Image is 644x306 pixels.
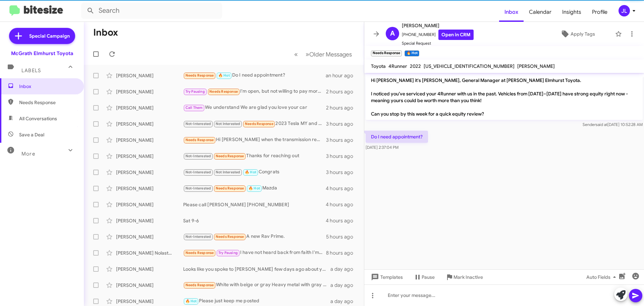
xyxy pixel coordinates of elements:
div: [PERSON_NAME] [116,72,183,79]
input: Search [81,3,222,19]
div: [PERSON_NAME] [116,104,183,111]
div: 3 hours ago [326,137,359,143]
div: [PERSON_NAME] [116,233,183,240]
a: Inbox [499,2,524,22]
div: Congrats [183,168,326,176]
h1: Inbox [93,27,118,38]
span: 4Runner [388,63,407,69]
div: [PERSON_NAME] [116,121,183,127]
span: Labels [21,68,41,74]
span: 🔥 Hot [185,299,197,303]
div: an hour ago [326,72,359,79]
div: a day ago [330,298,359,305]
span: Templates [370,271,403,283]
div: Please call [PERSON_NAME] [PHONE_NUMBER] [183,201,326,208]
div: [PERSON_NAME] [116,169,183,176]
div: Do I need appointment? [183,72,326,79]
span: 🔥 Hot [218,73,230,78]
div: 4 hours ago [326,217,359,224]
div: [PERSON_NAME] [116,153,183,160]
a: Insights [557,2,587,22]
div: Hi [PERSON_NAME] when the transmission required replacing with 113,000 miles no stock and no supp... [183,136,326,144]
span: Needs Response [185,73,214,78]
div: 4 hours ago [326,201,359,208]
span: Needs Response [19,99,76,106]
div: [PERSON_NAME] [116,137,183,143]
span: » [306,50,309,58]
span: [US_VEHICLE_IDENTIFICATION_NUMBER] [424,63,515,69]
div: 5 hours ago [326,233,359,240]
div: White with beige or gray Heavy metal with gray interior [183,281,330,289]
span: Mark Inactive [453,271,483,283]
div: a day ago [330,266,359,272]
button: Auto Fields [581,271,624,283]
div: Looks like you spoke to [PERSON_NAME] few days ago about you and your husband coming by [183,266,330,272]
span: Toyota [371,63,386,69]
div: I have not heard back from faith I'm willing to make a deal to get this vehicle I am very very in... [183,249,326,257]
a: Calendar [524,2,557,22]
span: Needs Response [216,186,244,190]
span: More [21,151,35,157]
div: [PERSON_NAME] [116,298,183,305]
div: Mazda [183,184,326,192]
div: [PERSON_NAME] [116,185,183,192]
div: [PERSON_NAME] [116,282,183,289]
div: I'm open, but not willing to pay more than I currently pay but also not willing to downsize. [183,88,326,95]
a: Open in CRM [438,30,474,40]
span: Auto Fields [586,271,619,283]
button: Templates [364,271,408,283]
div: A new Rav Prime. [183,233,326,241]
span: Try Pausing [185,89,205,94]
span: Needs Response [185,283,214,287]
span: Not-Interested [185,154,211,158]
div: 4 hours ago [326,185,359,192]
p: Hi [PERSON_NAME] it's [PERSON_NAME], General Manager at [PERSON_NAME] Elmhurst Toyota. I noticed ... [366,74,643,120]
span: [PERSON_NAME] [517,63,555,69]
div: 2023 Tesla MY and 2024 Sportage PHEV. [183,120,326,128]
span: Needs Response [245,122,273,126]
a: Special Campaign [9,28,75,44]
div: McGrath Elmhurst Toyota [11,50,73,57]
span: All Conversations [19,115,57,122]
span: Not Interested [216,122,240,126]
small: Needs Response [371,50,402,56]
div: [PERSON_NAME] Nolastname122950582 [116,250,183,256]
div: Sat 9-6 [183,217,326,224]
span: Save a Deal [19,131,44,138]
button: Previous [290,47,302,61]
button: JL [613,5,637,16]
span: [DATE] 2:37:04 PM [366,145,398,150]
div: 3 hours ago [326,153,359,160]
nav: Page navigation example [290,47,356,61]
div: [PERSON_NAME] [116,266,183,272]
span: Special Campaign [29,33,70,39]
span: Inbox [19,83,76,90]
span: Not-Interested [185,122,211,126]
span: Needs Response [216,154,244,158]
span: A [390,28,395,39]
span: 2022 [410,63,421,69]
span: Not Interested [216,170,240,174]
div: 2 hours ago [326,88,359,95]
span: said at [596,122,607,127]
span: [PERSON_NAME] [402,21,474,30]
span: Try Pausing [218,251,238,255]
button: Next [302,47,356,61]
span: 🔥 Hot [249,186,260,190]
div: 3 hours ago [326,169,359,176]
span: [PHONE_NUMBER] [402,30,474,40]
div: [PERSON_NAME] [116,88,183,95]
div: a day ago [330,282,359,289]
span: Sender [DATE] 10:52:28 AM [583,122,643,127]
span: Needs Response [216,234,244,239]
button: Pause [408,271,440,283]
a: Profile [587,2,613,22]
div: Please just keep me posted [183,297,330,305]
button: Apply Tags [543,28,612,40]
div: 3 hours ago [326,121,359,127]
div: [PERSON_NAME] [116,217,183,224]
